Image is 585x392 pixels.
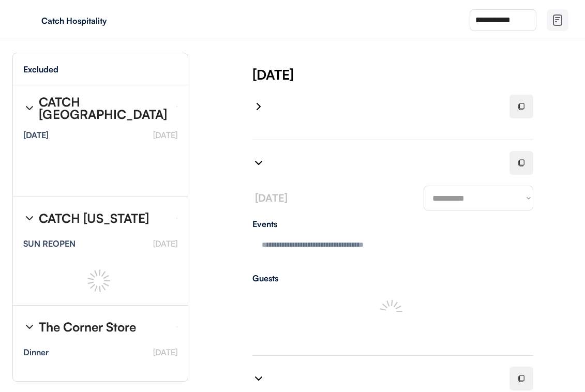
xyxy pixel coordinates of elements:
[23,65,58,73] div: Excluded
[252,274,533,282] div: Guests
[41,17,172,25] div: Catch Hospitality
[39,321,136,333] div: The Corner Store
[153,347,177,357] font: [DATE]
[252,220,533,228] div: Events
[252,157,265,169] img: chevron-right%20%281%29.svg
[252,372,265,385] img: chevron-right%20%281%29.svg
[23,102,36,114] img: chevron-right%20%281%29.svg
[153,238,177,249] font: [DATE]
[39,96,168,120] div: CATCH [GEOGRAPHIC_DATA]
[23,131,49,139] div: [DATE]
[23,348,49,356] div: Dinner
[551,14,564,26] img: file-02.svg
[21,12,37,28] img: yH5BAEAAAAALAAAAAABAAEAAAIBRAA7
[255,191,288,204] font: [DATE]
[153,130,177,140] font: [DATE]
[252,100,265,113] img: chevron-right%20%281%29.svg
[23,239,76,248] div: SUN REOPEN
[252,65,585,84] div: [DATE]
[39,212,149,224] div: CATCH [US_STATE]
[23,212,36,224] img: chevron-right%20%281%29.svg
[23,321,36,333] img: chevron-right%20%281%29.svg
